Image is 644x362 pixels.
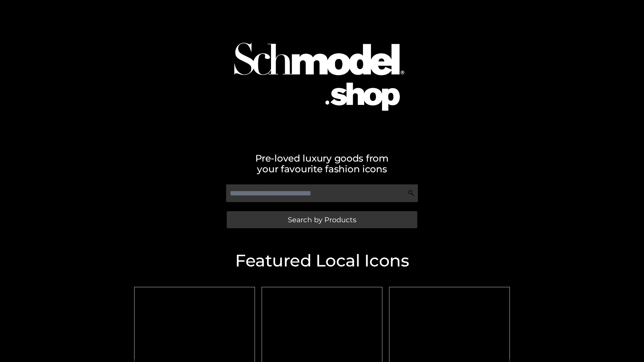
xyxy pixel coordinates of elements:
span: Search by Products [288,216,356,223]
a: Search by Products [227,211,417,228]
img: Search Icon [408,190,415,196]
h2: Pre-loved luxury goods from your favourite fashion icons [131,153,513,174]
h2: Featured Local Icons​ [131,252,513,269]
